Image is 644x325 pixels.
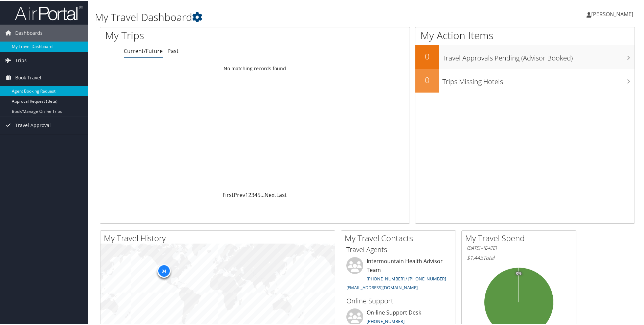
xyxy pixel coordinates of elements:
[260,191,264,198] span: …
[105,28,276,42] h1: My Trips
[586,3,640,24] a: [PERSON_NAME]
[264,191,276,198] a: Next
[346,284,418,290] a: [EMAIL_ADDRESS][DOMAIN_NAME]
[367,318,405,324] a: [PHONE_NUMBER]
[234,191,245,198] a: Prev
[100,62,410,74] td: No matching records found
[465,232,576,243] h2: My Travel Spend
[467,244,571,251] h6: [DATE] - [DATE]
[15,51,27,68] span: Trips
[248,191,251,198] a: 2
[345,232,456,243] h2: My Travel Contacts
[104,232,335,243] h2: My Travel History
[415,50,439,61] h2: 0
[223,191,234,198] a: First
[415,74,439,85] h2: 0
[415,28,635,42] h1: My Action Items
[251,191,254,198] a: 3
[257,191,260,198] a: 5
[124,47,163,54] a: Current/Future
[15,116,51,133] span: Travel Approval
[516,271,522,275] tspan: 0%
[591,10,633,17] span: [PERSON_NAME]
[467,253,483,261] span: $1,443
[167,47,179,54] a: Past
[442,49,635,62] h3: Travel Approvals Pending (Advisor Booked)
[15,24,43,41] span: Dashboards
[442,73,635,86] h3: Trips Missing Hotels
[467,253,571,261] h6: Total
[346,244,451,254] h3: Travel Agents
[346,296,451,305] h3: Online Support
[276,191,287,198] a: Last
[157,264,170,277] div: 34
[254,191,257,198] a: 4
[415,68,635,92] a: 0Trips Missing Hotels
[415,45,635,68] a: 0Travel Approvals Pending (Advisor Booked)
[15,69,41,85] span: Book Travel
[343,256,454,293] li: Intermountain Health Advisor Team
[367,275,446,281] a: [PHONE_NUMBER] / [PHONE_NUMBER]
[15,4,83,20] img: airportal-logo.png
[95,9,458,24] h1: My Travel Dashboard
[245,191,248,198] a: 1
